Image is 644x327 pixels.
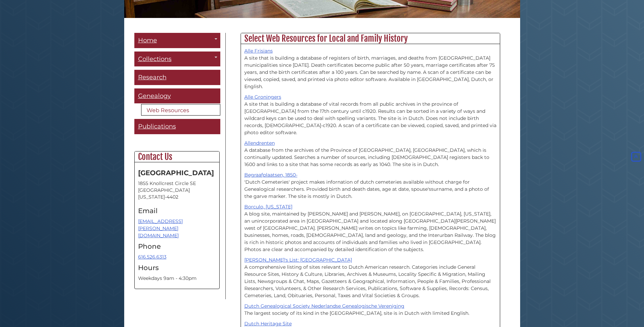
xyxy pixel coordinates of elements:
[138,169,214,177] strong: [GEOGRAPHIC_DATA]
[244,321,292,327] a: Dutch Heritage Site
[244,94,281,100] a: Alle Groningers
[138,37,157,44] span: Home
[241,33,500,44] h2: Select Web Resources for Local and Family History
[138,243,216,250] h4: Phone
[244,140,275,146] a: Allendrenten
[134,70,220,85] a: Research
[138,123,176,130] span: Publications
[244,47,496,90] p: A site that is building a database of registers of birth, marriages, and deaths from [GEOGRAPHIC_...
[138,180,216,200] address: 1855 Knollcrest Circle SE [GEOGRAPHIC_DATA][US_STATE]-4402
[134,88,220,104] a: Genealogy
[134,52,220,67] a: Collections
[244,203,496,253] p: A blog site, maintained by [PERSON_NAME] and [PERSON_NAME], on [GEOGRAPHIC_DATA], [US_STATE], an ...
[138,254,166,260] a: 616.526.6313
[141,104,220,116] a: Web Resources
[138,207,216,214] h4: Email
[244,303,496,317] p: The largest society of its kind in the [GEOGRAPHIC_DATA], site is in Dutch with limited English.
[138,74,166,81] span: Research
[244,257,352,263] a: [PERSON_NAME]'s List: [GEOGRAPHIC_DATA]
[134,33,220,296] div: Guide Pages
[244,94,496,136] p: A site that is building a database of vital records from all public archives in the province of [...
[244,140,496,168] p: A database from the archives of the Province of [GEOGRAPHIC_DATA], [GEOGRAPHIC_DATA], which is co...
[244,172,297,178] a: Begraafplaatsen, 1850-
[244,48,273,54] a: Alle Frisians
[135,151,219,162] h2: Contact Us
[138,55,172,63] span: Collections
[244,257,496,299] p: A comprehensive listing of sites relevant to Dutch American research. Categories include General ...
[244,171,496,200] p: 'Dutch Cemeteries' project makes infornation of dutch cemeteries available without charge for Gen...
[138,264,216,271] h4: Hours
[138,92,171,100] span: Genealogy
[138,275,216,282] p: Weekdays 9am - 4:30pm
[630,154,642,160] a: Back to Top
[244,204,292,210] a: Borculo, [US_STATE]
[138,218,183,239] a: [EMAIL_ADDRESS][PERSON_NAME][DOMAIN_NAME]
[134,33,220,48] a: Home
[244,303,404,309] a: Dutch Genealogical Society Nederlandse Genealogische Vereniging
[134,119,220,134] a: Publications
